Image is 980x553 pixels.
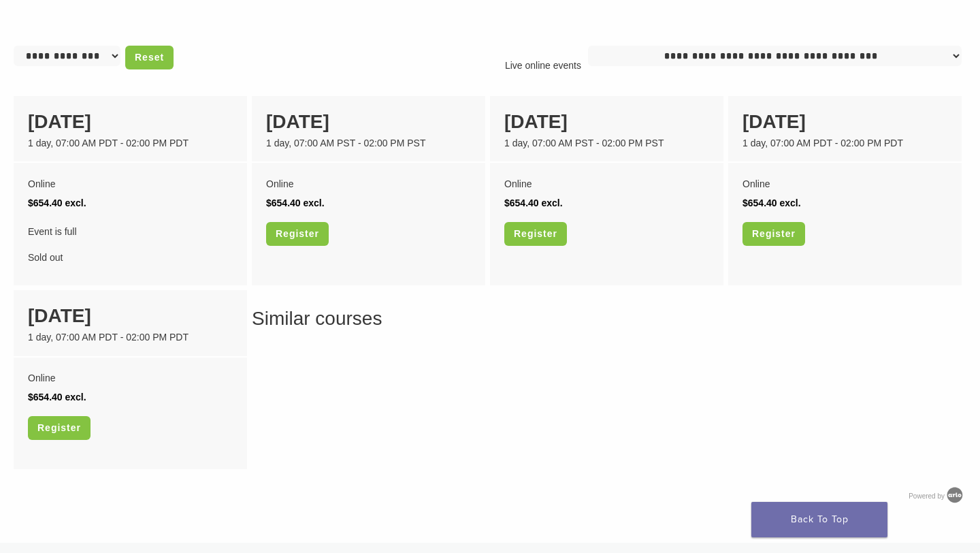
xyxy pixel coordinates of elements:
[28,174,233,193] div: Online
[14,304,966,333] h3: Similar courses
[504,108,709,136] div: [DATE]
[65,197,86,208] span: excl.
[28,136,233,151] div: 1 day, 07:00 AM PDT - 02:00 PM PDT
[28,330,233,345] div: 1 day, 07:00 AM PDT - 02:00 PM PDT
[125,46,174,69] a: Reset
[542,197,563,208] span: excl.
[742,174,947,193] div: Online
[504,136,709,151] div: 1 day, 07:00 AM PST - 02:00 PM PST
[742,108,947,136] div: [DATE]
[504,197,539,208] span: $654.40
[504,174,709,193] div: Online
[498,59,588,73] p: Live online events
[304,197,325,208] span: excl.
[28,108,233,136] div: [DATE]
[266,108,471,136] div: [DATE]
[28,392,63,402] span: $654.40
[751,502,887,537] a: Back To Top
[266,197,301,208] span: $654.40
[65,392,86,402] span: excl.
[28,368,233,388] div: Online
[945,485,965,505] img: Arlo training & Event Software
[742,197,777,208] span: $654.40
[742,136,947,151] div: 1 day, 07:00 AM PDT - 02:00 PM PDT
[780,197,801,208] span: excl.
[28,222,233,241] span: Event is full
[28,222,233,267] div: Sold out
[28,416,91,440] a: Register
[28,197,63,208] span: $654.40
[909,492,966,500] a: Powered by
[266,222,329,246] a: Register
[504,222,567,246] a: Register
[266,136,471,151] div: 1 day, 07:00 AM PST - 02:00 PM PST
[28,302,233,330] div: [DATE]
[266,174,471,193] div: Online
[742,222,805,246] a: Register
